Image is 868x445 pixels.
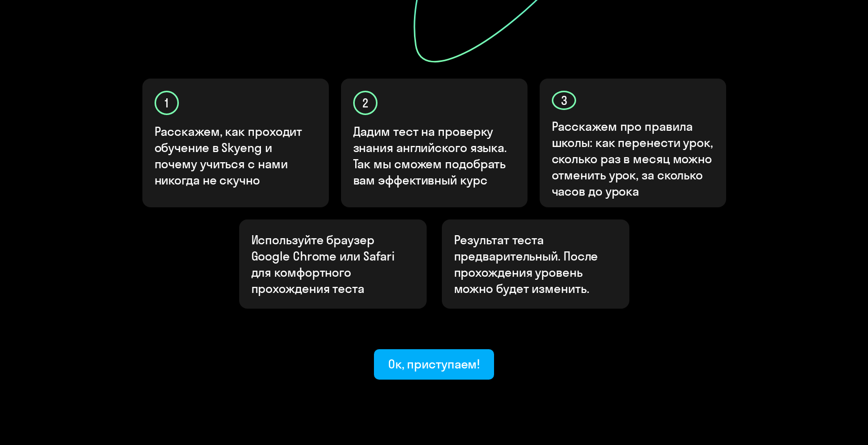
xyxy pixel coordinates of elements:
div: 3 [552,91,576,110]
p: Используйте браузер Google Chrome или Safari для комфортного прохождения теста [251,232,414,296]
div: Ок, приступаем! [388,356,480,372]
p: Расскажем про правила школы: как перенести урок, сколько раз в месяц можно отменить урок, за скол... [552,118,715,199]
p: Дадим тест на проверку знания английского языка. Так мы сможем подобрать вам эффективный курс [353,123,516,188]
div: 1 [155,91,179,115]
button: Ок, приступаем! [374,349,495,380]
div: 2 [353,91,378,115]
p: Результат теста предварительный. После прохождения уровень можно будет изменить. [454,232,617,296]
p: Расскажем, как проходит обучение в Skyeng и почему учиться с нами никогда не скучно [155,123,318,188]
